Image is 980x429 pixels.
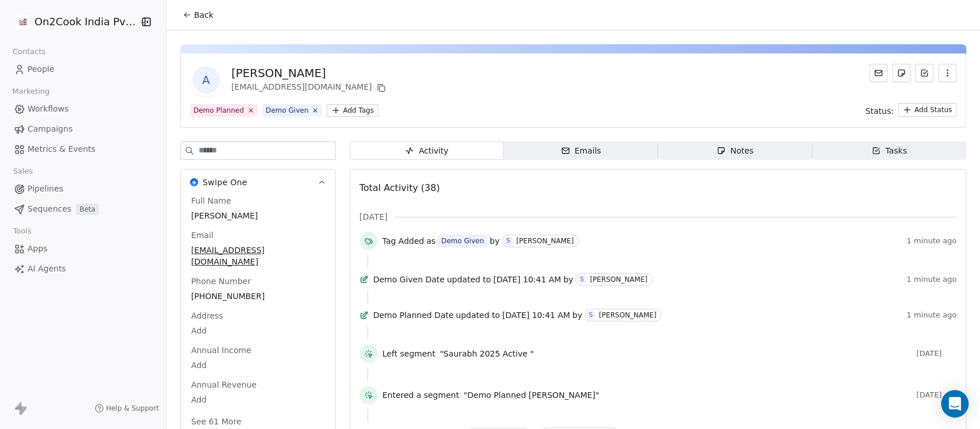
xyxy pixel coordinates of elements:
span: [PHONE_NUMBER] [191,290,325,302]
span: Sequences [28,203,71,215]
div: S [506,236,510,246]
img: on2cook%20logo-04%20copy.jpg [16,15,30,29]
span: Demo Planned Date [373,309,454,321]
span: by [563,274,573,285]
span: Campaigns [28,123,72,135]
span: 1 minute ago [907,311,956,320]
div: [PERSON_NAME] [599,311,656,319]
span: Contacts [7,43,51,60]
span: Apps [28,243,48,255]
span: "Demo Planned [PERSON_NAME]" [463,389,599,401]
span: Annual Revenue [189,379,259,390]
span: by [572,309,582,321]
span: Add [191,394,325,405]
span: Tag Added [382,235,424,247]
span: [DATE] [359,211,388,223]
span: Add [191,359,325,371]
div: Demo Given [266,105,309,116]
div: [PERSON_NAME] [590,275,647,284]
span: People [28,63,55,75]
span: Swipe One [203,177,247,188]
div: Open Intercom Messenger [941,390,969,417]
div: [EMAIL_ADDRESS][DOMAIN_NAME] [231,81,388,95]
span: Metrics & Events [28,143,95,155]
span: Status: [865,105,893,117]
button: Add Status [898,103,956,117]
span: [DATE] [916,349,956,358]
a: SequencesBeta [9,200,157,219]
span: A [192,66,220,94]
span: Demo Given Date [373,274,444,285]
span: Help & Support [106,404,159,413]
div: Notes [716,145,753,157]
span: Entered a segment [382,389,459,401]
span: Address [189,310,226,321]
span: [EMAIL_ADDRESS][DOMAIN_NAME] [191,244,325,267]
span: Back [194,9,214,21]
span: AI Agents [28,263,66,275]
a: Workflows [9,99,157,118]
div: S [580,275,583,284]
span: [PERSON_NAME] [191,210,325,221]
span: Email [189,229,216,241]
span: updated to [447,274,491,285]
span: Marketing [7,83,55,100]
span: Sales [8,163,38,180]
button: Back [176,5,220,25]
span: as [427,235,436,247]
span: updated to [456,309,500,321]
span: Beta [76,204,99,215]
a: Pipelines [9,179,157,198]
button: Add Tags [327,104,378,117]
button: On2Cook India Pvt. Ltd. [14,12,131,32]
span: "Saurabh 2025 Active " [440,348,534,359]
span: 1 minute ago [907,275,956,284]
img: Swipe One [190,178,198,186]
span: On2Cook India Pvt. Ltd. [34,14,136,29]
span: Annual Income [189,344,254,356]
span: Left segment [382,348,435,359]
div: [PERSON_NAME] [516,237,574,245]
div: Demo Planned [193,105,244,116]
span: [DATE] 10:41 AM [493,274,561,285]
span: Workflows [28,103,69,115]
div: Demo Given [441,236,484,246]
a: Apps [9,239,157,258]
div: [PERSON_NAME] [231,65,388,81]
span: Full Name [189,195,234,206]
span: Pipelines [28,183,63,195]
span: by [490,235,499,247]
div: Tasks [871,145,907,157]
a: Campaigns [9,120,157,139]
a: AI Agents [9,259,157,278]
span: Tools [8,223,36,240]
span: 1 minute ago [907,236,956,246]
a: Metrics & Events [9,140,157,159]
span: [DATE] [916,390,956,400]
button: Swipe OneSwipe One [181,170,335,195]
span: Add [191,325,325,336]
div: S [589,311,592,320]
a: Help & Support [95,404,159,413]
span: Phone Number [189,275,253,287]
a: People [9,60,157,79]
span: [DATE] 10:41 AM [502,309,570,321]
div: Emails [561,145,601,157]
span: Total Activity (38) [359,182,440,193]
